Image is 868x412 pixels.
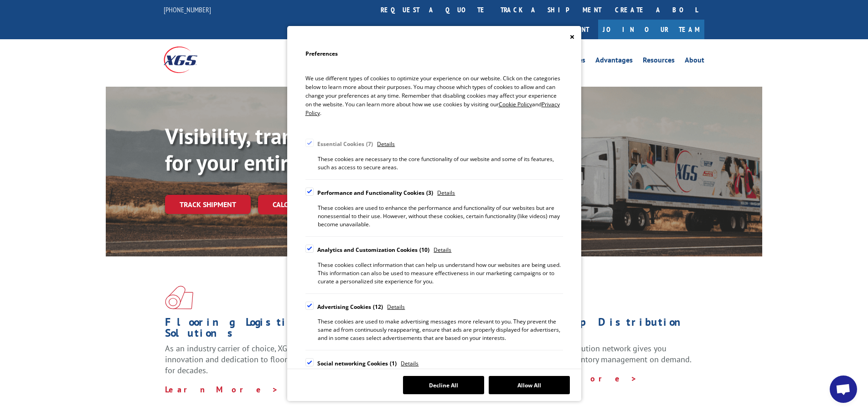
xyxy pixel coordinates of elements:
[318,261,563,286] div: These cookies collect information that can help us understand how our websites are being used. Th...
[305,74,563,117] p: We use different types of cookies to optimize your experience on our website. Click on the catego...
[489,376,570,394] button: Allow All
[390,358,397,369] div: 1
[377,139,395,150] span: Details
[570,33,574,41] button: Close
[419,245,429,256] div: 10
[317,188,434,198] div: Performance and Functionality Cookies
[437,188,455,198] span: Details
[373,302,383,313] div: 12
[387,302,405,313] span: Details
[318,204,563,229] div: These cookies are used to enhance the performance and functionality of our websites but are nones...
[401,358,418,369] span: Details
[317,358,397,369] div: Social networking Cookies
[305,100,560,117] span: Privacy Policy
[830,375,857,403] div: Open chat
[403,376,484,394] button: Decline All
[317,139,373,150] div: Essential Cookies
[317,245,430,256] div: Analytics and Customization Cookies
[426,188,433,198] div: 3
[434,245,451,256] span: Details
[317,302,383,313] div: Advertising Cookies
[318,155,563,172] div: These cookies are necessary to the core functionality of our website and some of its features, su...
[499,100,532,108] span: Cookie Policy
[287,26,581,401] div: Cookie Consent Preferences
[366,139,373,150] div: 7
[318,318,563,342] div: These cookies are used to make advertising messages more relevant to you. They prevent the same a...
[305,48,563,64] h2: Preferences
